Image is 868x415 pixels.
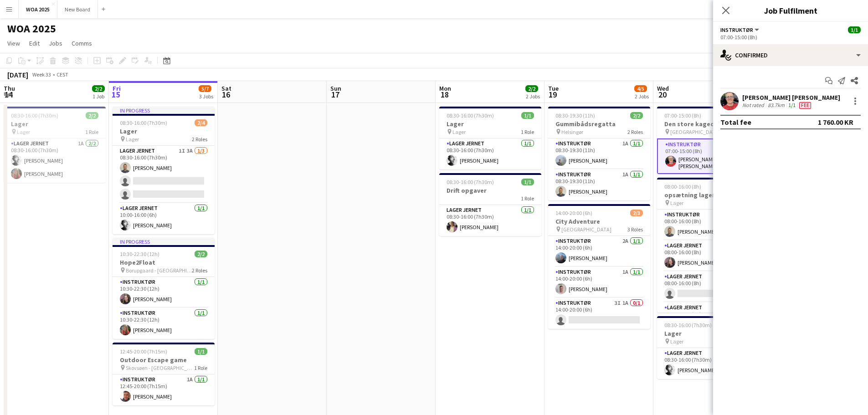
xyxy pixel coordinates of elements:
[548,267,650,298] app-card-role: Instruktør1A1/114:00-20:00 (6h)[PERSON_NAME]
[664,322,712,328] span: 08:30-16:00 (7h30m)
[113,343,215,405] app-job-card: 12:45-20:00 (7h15m)1/1Outdoor Escape game Skovsøen - [GEOGRAPHIC_DATA]1 RoleInstruktør1A1/112:45-...
[555,210,592,216] span: 14:00-20:00 (6h)
[548,169,650,200] app-card-role: Instruktør1A1/108:30-19:30 (11h)[PERSON_NAME]
[657,241,759,272] app-card-role: Lager Jernet1/108:00-16:00 (8h)[PERSON_NAME]
[742,102,766,109] div: Not rated
[2,89,15,100] span: 14
[57,0,98,18] button: New Board
[220,89,231,100] span: 16
[657,138,759,174] app-card-role: Instruktør1/107:00-15:00 (8h)[PERSON_NAME] [PERSON_NAME]
[547,89,559,100] span: 19
[45,37,66,49] a: Jobs
[548,236,650,267] app-card-role: Instruktør2A1/114:00-20:00 (6h)[PERSON_NAME]
[113,308,215,339] app-card-role: Instruktør1/110:30-22:30 (12h)[PERSON_NAME]
[113,107,215,234] div: In progress08:30-16:00 (7h30m)2/4Lager Lager2 RolesLager Jernet1I3A1/308:30-16:00 (7h30m)[PERSON_...
[113,258,215,266] h3: Hope2Float
[664,112,701,119] span: 07:00-15:00 (8h)
[439,205,541,236] app-card-role: Lager Jernet1/108:30-16:00 (7h30m)[PERSON_NAME]
[627,226,643,233] span: 3 Roles
[72,39,92,47] span: Comms
[634,85,647,92] span: 4/5
[195,251,207,257] span: 2/2
[26,37,43,49] a: Edit
[521,195,534,202] span: 1 Role
[521,179,534,185] span: 1/1
[438,89,451,100] span: 18
[657,178,759,313] app-job-card: 08:00-16:00 (8h)2/5opsætning lager pakning Lager5 RolesInstruktør1/108:00-16:00 (8h)[PERSON_NAME]...
[797,102,813,109] div: Crew has different fees then in role
[548,217,650,225] h3: City Adventure
[670,338,683,345] span: Lager
[439,84,451,92] span: Mon
[713,44,868,66] div: Confirmed
[627,128,643,135] span: 2 Roles
[49,39,62,47] span: Jobs
[86,112,98,119] span: 2/2
[657,120,759,128] h3: Den store kagedyst
[113,203,215,234] app-card-role: Lager Jernet1/110:00-16:00 (6h)[PERSON_NAME]
[548,204,650,329] app-job-card: 14:00-20:00 (6h)2/3City Adventure [GEOGRAPHIC_DATA]3 RolesInstruktør2A1/114:00-20:00 (6h)[PERSON_...
[657,191,759,199] h3: opsætning lager pakning
[113,107,215,114] div: In progress
[657,316,759,379] app-job-card: 08:30-16:00 (7h30m)1/1Lager Lager1 RoleLager Jernet2A1/108:30-16:00 (7h30m)[PERSON_NAME]
[126,267,192,274] span: Borupgaard - [GEOGRAPHIC_DATA]
[848,26,861,33] span: 1/1
[195,119,207,126] span: 2/4
[126,136,139,143] span: Lager
[788,102,796,108] app-skills-label: 1/1
[19,0,57,18] button: WOA 2025
[439,107,541,169] app-job-card: 08:30-16:00 (7h30m)1/1Lager Lager1 RoleLager Jernet1/108:30-16:00 (7h30m)[PERSON_NAME]
[766,102,786,109] div: 83.7km
[548,120,650,128] h3: Gummibådsregatta
[526,93,540,100] div: 2 Jobs
[192,267,207,274] span: 2 Roles
[68,37,96,49] a: Comms
[330,84,341,92] span: Sun
[720,26,753,33] span: Instruktør
[4,107,106,183] app-job-card: 08:30-16:00 (7h30m)2/2Lager Lager1 RoleLager Jernet1A2/208:30-16:00 (7h30m)[PERSON_NAME][PERSON_N...
[113,146,215,203] app-card-role: Lager Jernet1I3A1/308:30-16:00 (7h30m)[PERSON_NAME]
[548,107,650,200] app-job-card: 08:30-19:30 (11h)2/2Gummibådsregatta Helsingør2 RolesInstruktør1A1/108:30-19:30 (11h)[PERSON_NAME...
[548,298,650,329] app-card-role: Instruktør3I1A0/114:00-20:00 (6h)
[657,210,759,241] app-card-role: Instruktør1/108:00-16:00 (8h)[PERSON_NAME]
[548,84,559,92] span: Tue
[630,112,643,119] span: 2/2
[7,39,20,47] span: View
[561,226,611,233] span: [GEOGRAPHIC_DATA]
[635,93,649,100] div: 2 Jobs
[11,112,58,119] span: 08:30-16:00 (7h30m)
[657,107,759,174] div: 07:00-15:00 (8h)1/1Den store kagedyst [GEOGRAPHIC_DATA] - [GEOGRAPHIC_DATA]1 RoleInstruktør1/107:...
[720,118,751,127] div: Total fee
[548,138,650,169] app-card-role: Instruktør1A1/108:30-19:30 (11h)[PERSON_NAME]
[657,329,759,338] h3: Lager
[670,200,683,206] span: Lager
[657,302,759,333] app-card-role: Lager Jernet0/108:00-16:00 (8h)
[742,93,840,102] div: [PERSON_NAME] [PERSON_NAME]
[199,85,211,92] span: 5/7
[7,70,28,79] div: [DATE]
[713,5,868,16] h3: Job Fulfilment
[521,128,534,135] span: 1 Role
[4,84,15,92] span: Thu
[656,89,669,100] span: 20
[521,112,534,119] span: 1/1
[439,173,541,236] app-job-card: 08:30-16:00 (7h30m)1/1Drift opgaver1 RoleLager Jernet1/108:30-16:00 (7h30m)[PERSON_NAME]
[439,120,541,128] h3: Lager
[113,238,215,339] app-job-card: In progress10:30-22:30 (12h)2/2Hope2Float Borupgaard - [GEOGRAPHIC_DATA]2 RolesInstruktør1/110:30...
[120,251,159,257] span: 10:30-22:30 (12h)
[192,136,207,143] span: 2 Roles
[85,128,98,135] span: 1 Role
[221,84,231,92] span: Sat
[195,348,207,355] span: 1/1
[664,183,701,190] span: 08:00-16:00 (8h)
[657,272,759,302] app-card-role: Lager Jernet1I0/108:00-16:00 (8h)
[113,84,121,92] span: Fri
[111,89,121,100] span: 15
[29,39,40,47] span: Edit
